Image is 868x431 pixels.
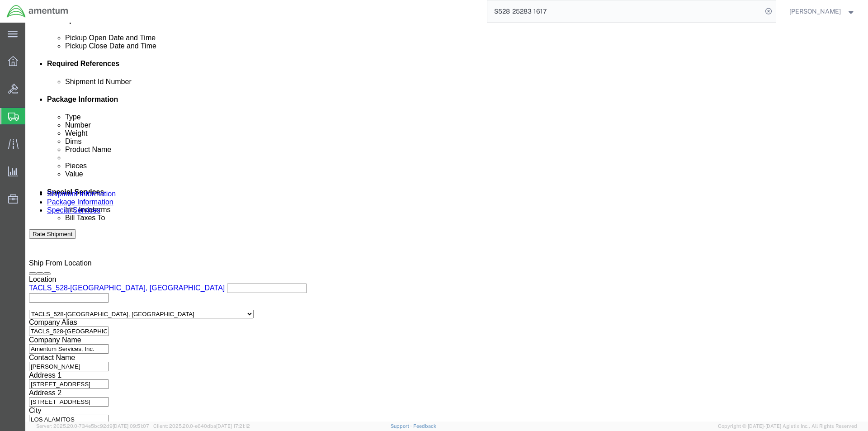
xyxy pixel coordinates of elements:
[6,5,69,18] img: logo
[718,422,857,430] span: Copyright © [DATE]-[DATE] Agistix Inc., All Rights Reserved
[153,423,250,429] span: Client: 2025.20.0-e640dba
[789,6,856,17] button: [PERSON_NAME]
[391,423,413,429] a: Support
[113,423,149,429] span: [DATE] 09:51:07
[789,6,841,16] span: Kajuan Barnwell
[487,0,762,22] input: Search for shipment number, reference number
[36,423,149,429] span: Server: 2025.20.0-734e5bc92d9
[25,23,868,422] iframe: FS Legacy Container
[413,423,436,429] a: Feedback
[216,423,250,429] span: [DATE] 17:21:12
